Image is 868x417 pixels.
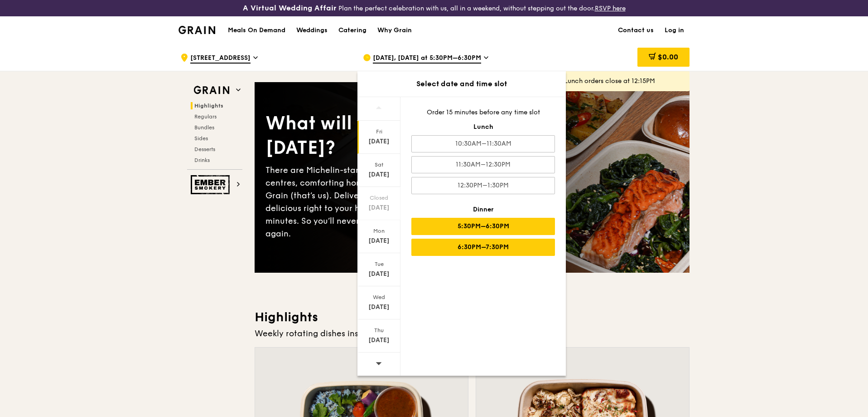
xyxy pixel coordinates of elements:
div: Plan the perfect celebration with us, all in a weekend, without stepping out the door. [173,4,695,13]
span: Bundles [194,124,214,131]
img: Ember Smokery web logo [191,175,232,194]
span: $0.00 [658,53,678,61]
h3: A Virtual Wedding Affair [243,4,337,13]
a: Weddings [291,17,333,44]
div: Mon [359,227,399,235]
a: Contact us [612,17,659,44]
span: [STREET_ADDRESS] [190,54,251,64]
div: Order 15 minutes before any time slot [411,108,555,117]
span: [DATE], [DATE] at 5:30PM–6:30PM [373,54,481,64]
div: [DATE] [359,336,399,345]
a: Why Grain [372,17,417,44]
div: [DATE] [359,270,399,279]
span: Sides [194,135,208,142]
div: [DATE] [359,137,399,146]
img: Grain [178,26,215,34]
div: Select date and time slot [357,78,566,89]
a: GrainGrain [178,16,215,43]
div: Thu [359,327,399,334]
span: Regulars [194,113,217,120]
span: Highlights [194,103,223,109]
div: Tue [359,260,399,268]
div: Lunch [411,123,555,132]
div: There are Michelin-star restaurants, hawker centres, comforting home-cooked classics… and Grain (... [265,164,472,240]
a: Catering [333,17,372,44]
div: 5:30PM–6:30PM [411,218,555,235]
div: 6:30PM–7:30PM [411,239,555,256]
div: Weddings [296,17,328,44]
div: 11:30AM–12:30PM [411,156,555,173]
div: Fri [359,128,399,135]
div: Closed [359,194,399,201]
div: Catering [338,17,366,44]
span: Desserts [194,146,215,152]
div: [DATE] [359,303,399,312]
div: 12:30PM–1:30PM [411,177,555,194]
div: [DATE] [359,170,399,179]
img: Grain web logo [191,82,232,98]
div: Weekly rotating dishes inspired by flavours from around the world. [255,327,690,340]
h1: Meals On Demand [228,26,285,35]
div: Lunch orders close at 12:15PM [564,77,682,86]
div: Dinner [411,205,555,214]
div: What will you eat [DATE]? [265,111,472,160]
div: [DATE] [359,236,399,245]
a: RSVP here [595,5,626,12]
span: Drinks [194,157,210,163]
div: Sat [359,161,399,168]
div: 10:30AM–11:30AM [411,135,555,152]
div: Wed [359,294,399,301]
a: Log in [659,17,690,44]
h3: Highlights [255,309,690,325]
div: [DATE] [359,203,399,212]
div: Why Grain [377,17,412,44]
